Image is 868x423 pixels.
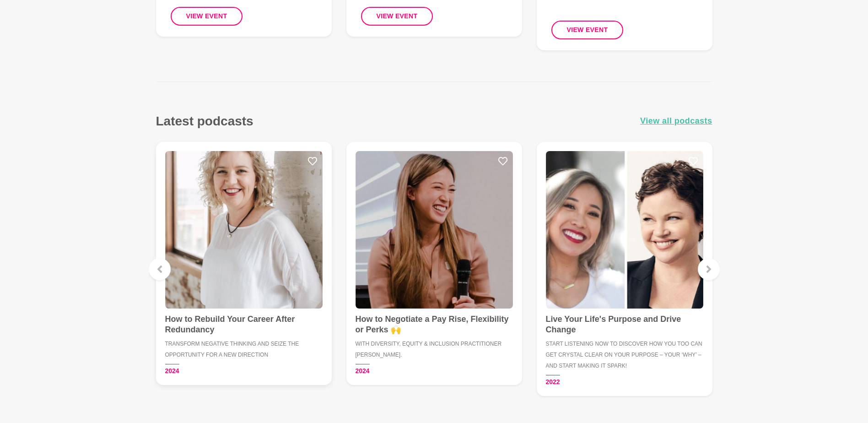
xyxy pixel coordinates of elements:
img: Live Your Life's Purpose and Drive Change [546,151,703,309]
time: 2022 [546,375,560,387]
button: View Event [361,7,433,26]
img: How to Rebuild Your Career After Redundancy [165,151,323,309]
button: View Event [171,7,243,26]
h4: Live Your Life's Purpose and Drive Change [546,314,703,335]
h5: With Diversity, Equity & Inclusion Practitioner [PERSON_NAME]. [356,338,513,360]
time: 2024 [165,364,179,376]
h3: Latest podcasts [156,113,253,129]
h5: Transform negative thinking and seize the opportunity for a new direction [165,338,323,360]
button: View Event [551,21,624,39]
h5: Start listening now to discover how you too can get crystal clear on your purpose – your ‘why’ – ... [546,338,703,371]
a: Live Your Life's Purpose and Drive ChangeLive Your Life's Purpose and Drive ChangeStart listening... [537,142,712,396]
time: 2024 [356,364,370,376]
a: View all podcasts [640,114,712,128]
h4: How to Rebuild Your Career After Redundancy [165,314,323,335]
a: How to Negotiate a Pay Rise, Flexibility or Perks 🙌How to Negotiate a Pay Rise, Flexibility or Pe... [346,142,522,385]
h4: How to Negotiate a Pay Rise, Flexibility or Perks 🙌 [356,314,513,335]
img: How to Negotiate a Pay Rise, Flexibility or Perks 🙌 [356,151,513,309]
a: How to Rebuild Your Career After RedundancyHow to Rebuild Your Career After RedundancyTransform n... [156,142,332,385]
